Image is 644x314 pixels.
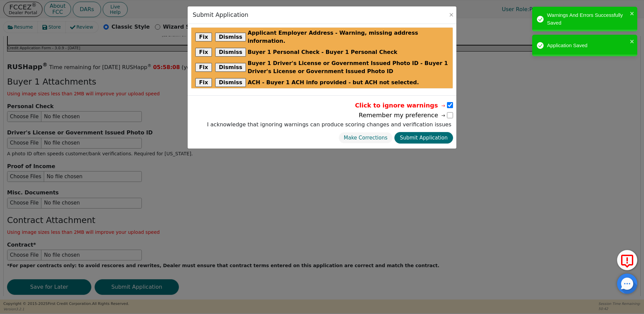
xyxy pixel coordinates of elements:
div: Warnings And Errors Successfully Saved [547,11,628,27]
button: Fix [195,33,212,41]
button: Report Error to FCC [617,250,637,270]
button: Fix [195,48,212,57]
span: Remember my preference [359,111,446,120]
span: Buyer 1 Driver's License or Government Issued Photo ID - Buyer 1 Driver's License or Government I... [248,59,449,75]
button: Submit Application [394,132,453,144]
span: Applicant Employer Address - Warning, missing address information. [248,29,449,45]
div: Application Saved [547,42,628,50]
button: Dismiss [215,63,246,72]
button: Fix [195,63,212,72]
h3: Submit Application [193,11,248,19]
button: Dismiss [215,33,246,41]
button: Dismiss [215,78,246,87]
button: Dismiss [215,48,246,57]
button: Close [448,11,455,18]
button: Fix [195,78,212,87]
button: close [630,9,635,17]
button: close [630,37,635,45]
label: I acknowledge that ignoring warnings can produce scoring changes and verification issues [205,121,453,129]
span: Buyer 1 Personal Check - Buyer 1 Personal Check [248,48,397,56]
span: ACH - Buyer 1 ACH info provided - but ACH not selected. [248,78,419,87]
button: Make Corrections [339,132,393,144]
span: Click to ignore warnings [355,101,446,110]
